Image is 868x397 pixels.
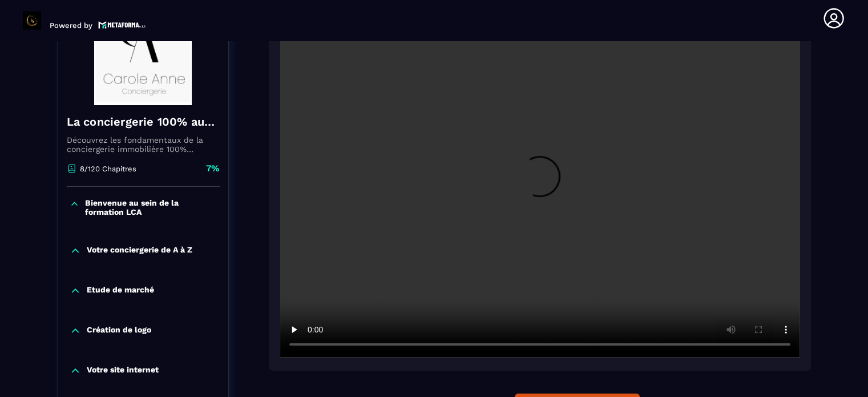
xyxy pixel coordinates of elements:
[87,245,192,256] p: Votre conciergerie de A à Z
[87,285,154,296] p: Etude de marché
[50,21,92,30] p: Powered by
[80,165,136,173] p: 8/120 Chapitres
[85,198,217,216] p: Bienvenue au sein de la formation LCA
[87,325,151,336] p: Création de logo
[23,11,41,30] img: logo-branding
[87,365,159,376] p: Votre site internet
[98,20,146,30] img: logo
[67,135,220,154] p: Découvrez les fondamentaux de la conciergerie immobilière 100% automatisée. Cette formation est c...
[206,162,220,175] p: 7%
[67,114,220,130] h4: La conciergerie 100% automatisée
